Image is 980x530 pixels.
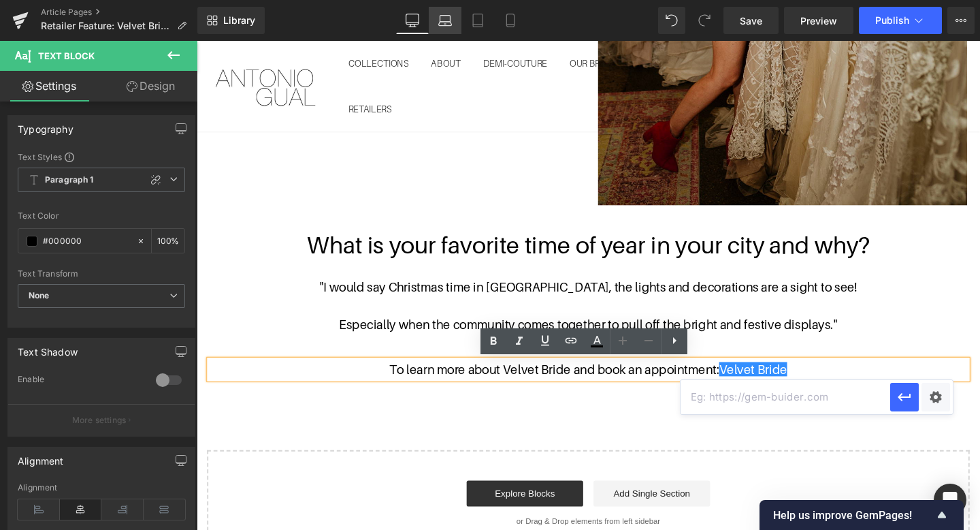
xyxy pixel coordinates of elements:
div: Text Shadow [18,339,78,358]
a: Velvet Bride [549,338,621,353]
button: Show survey - Help us improve GemPages! [773,507,950,523]
span: Retailer Feature: Velvet Bride [41,20,171,31]
div: % [152,229,184,253]
input: Eg: https://gem-buider.com [681,380,890,414]
div: Text Color [18,211,185,221]
div: Text Styles [18,151,185,162]
span: Preview [800,14,837,28]
p: Especially when the community comes together to pull off the bright and festive displays. [14,289,810,309]
p: More settings [72,414,127,426]
a: Preview [784,7,853,34]
b: None [29,290,50,300]
a: Design [101,71,200,102]
a: Add Single Section [417,463,540,490]
button: Redo [691,7,718,34]
a: Mobile [494,7,527,34]
a: Explore Blocks [284,463,406,490]
div: Alignment [18,448,64,467]
input: Color [43,234,130,249]
span: Library [223,14,255,27]
span: Text Block [38,50,95,61]
a: New Library [197,7,265,34]
div: Enable [18,374,142,388]
p: To learn more about Velvet Bride and book an appointment: [14,336,810,356]
p: or Drag & Drop elements from left sidebar [33,501,791,510]
span: " [669,291,674,306]
span: Publish [875,15,909,26]
h1: What is your favorite time of year in your city and why? [14,200,810,230]
a: Laptop [429,7,461,34]
span: Help us improve GemPages! [773,509,934,522]
a: Article Pages [41,7,197,18]
div: Text Transform [18,269,185,279]
span: Save [740,14,762,28]
button: Publish [859,7,942,34]
b: Paragraph 1 [45,174,94,186]
a: Tablet [461,7,494,34]
div: Open Intercom Messenger [934,484,966,516]
a: Desktop [396,7,429,34]
button: More [947,7,975,34]
p: "I would say Christmas time in [GEOGRAPHIC_DATA], the lights and decorations are a sight to see! [14,249,810,269]
div: Alignment [18,483,185,493]
button: More settings [8,404,195,436]
div: Typography [18,116,73,135]
button: Undo [658,7,685,34]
